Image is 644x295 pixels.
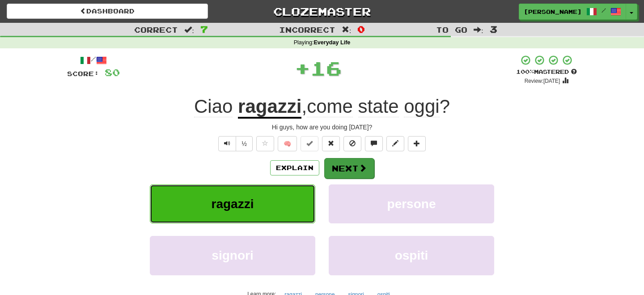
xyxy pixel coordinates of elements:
small: Review: [DATE] [525,78,560,84]
span: persone [387,197,436,211]
span: [PERSON_NAME] [524,8,582,16]
button: Next [324,158,374,179]
span: 100 % [516,68,534,75]
button: ½ [236,136,253,151]
button: ragazzi [150,184,315,223]
span: 7 [200,24,208,34]
span: 0 [357,24,365,34]
span: oggi [404,96,439,117]
span: : [474,26,483,34]
button: Set this sentence to 100% Mastered (alt+m) [301,136,318,151]
span: : [184,26,194,34]
button: Favorite sentence (alt+f) [256,136,274,151]
span: , ? [301,96,450,117]
button: 🧠 [278,136,297,151]
button: signori [150,236,315,275]
a: Clozemaster [221,4,423,19]
div: / [67,55,120,66]
span: signori [212,248,253,262]
strong: Everyday Life [314,39,350,46]
button: Edit sentence (alt+d) [386,136,404,151]
span: ospiti [395,248,428,262]
u: ragazzi [238,96,301,119]
span: Incorrect [279,25,335,34]
button: Reset to 0% Mastered (alt+r) [322,136,340,151]
div: Mastered [516,68,577,76]
a: [PERSON_NAME] / [519,4,626,20]
span: Correct [134,25,178,34]
span: 3 [490,24,497,34]
span: ragazzi [212,197,254,211]
span: + [295,55,310,81]
span: come [307,96,353,117]
span: Score: [67,70,99,77]
button: Add to collection (alt+a) [408,136,426,151]
span: Ciao [194,96,233,117]
span: state [358,96,399,117]
button: Ignore sentence (alt+i) [343,136,361,151]
div: Hi guys, how are you doing [DATE]? [67,123,577,132]
span: To go [436,25,467,34]
span: : [342,26,352,34]
button: persone [329,184,494,223]
button: Play sentence audio (ctl+space) [218,136,236,151]
div: Text-to-speech controls [216,136,253,151]
button: Discuss sentence (alt+u) [365,136,383,151]
span: 16 [310,57,342,79]
button: ospiti [329,236,494,275]
span: 80 [105,67,120,78]
span: / [602,7,606,13]
a: Dashboard [7,4,208,19]
button: Explain [270,160,319,175]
